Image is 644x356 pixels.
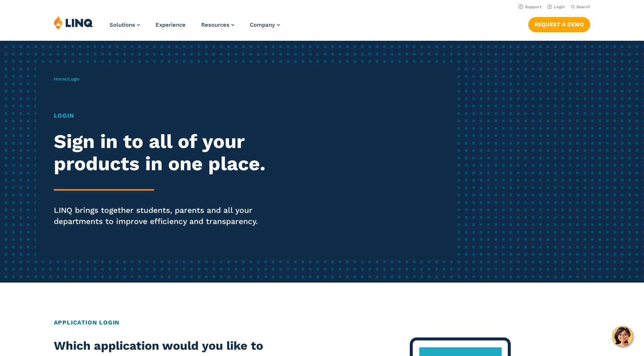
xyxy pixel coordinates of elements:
a: Solutions [109,22,140,28]
a: Home [54,76,66,82]
h2: Application Login [54,318,591,327]
img: LINQ | K‑12 Software [54,16,93,30]
span: Solutions [109,22,135,28]
nav: Primary Navigation [109,16,280,40]
span: Company [250,22,275,28]
a: Resources [201,22,234,28]
a: Company [250,22,280,28]
span: / [54,76,79,82]
span: Resources [201,22,229,28]
a: Request a Demo [528,17,590,32]
button: Open Search Bar [571,4,590,10]
a: Login [547,4,565,9]
span: Login [68,76,79,82]
button: Hello, have a question? Let’s chat. [612,326,633,347]
span: Search [576,4,590,9]
nav: Button Navigation [528,16,590,32]
h1: Login [54,111,302,120]
a: Support [519,4,542,9]
a: Experience [156,22,186,28]
p: LINQ brings together students, parents and all your departments to improve efficiency and transpa... [54,205,302,227]
h2: Sign in to all of your products in one place. [54,131,302,175]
